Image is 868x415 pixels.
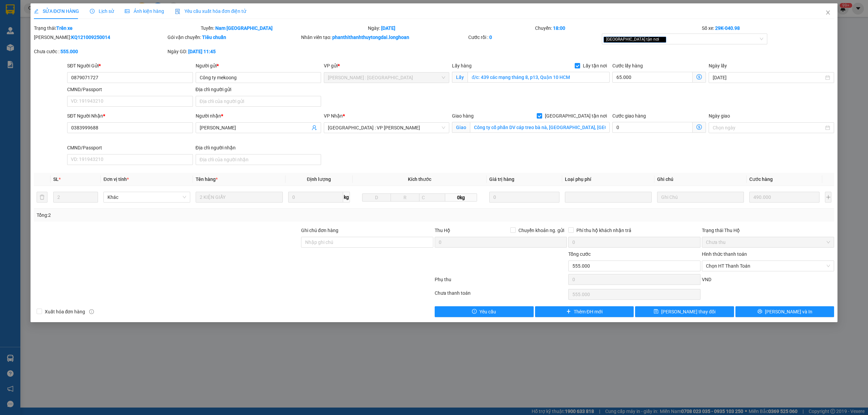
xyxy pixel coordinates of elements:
[452,122,470,133] span: Giao
[103,177,129,182] span: Đơn vị tính
[301,237,433,248] input: Ghi chú đơn hàng
[654,309,658,314] span: save
[67,62,193,69] div: SĐT Người Gửi
[188,49,216,54] b: [DATE] 11:45
[196,112,321,120] div: Người nhận
[825,10,831,15] span: close
[215,25,273,31] b: Nam [GEOGRAPHIC_DATA]
[328,123,445,133] span: Đà Nẵng : VP Thanh Khê
[434,276,568,288] div: Phụ thu
[408,177,431,182] span: Kích thước
[709,113,730,119] label: Ngày giao
[89,309,94,314] span: info-circle
[37,192,47,203] button: delete
[328,72,445,83] span: Hồ Chí Minh : Kho Quận 12
[825,192,831,203] button: plus
[67,112,193,120] div: SĐT Người Nhận
[301,228,338,233] label: Ghi chú đơn hàng
[56,25,73,31] b: Trên xe
[362,193,391,202] input: D
[175,8,246,14] span: Yêu cầu xuất hóa đơn điện tử
[568,251,591,257] span: Tổng cước
[713,124,824,131] input: Ngày giao
[489,192,559,203] input: 0
[542,112,610,120] span: [GEOGRAPHIC_DATA] tận nơi
[202,35,226,40] b: Tiêu chuẩn
[125,8,164,14] span: Ảnh kiện hàng
[534,24,702,32] div: Chuyến:
[749,177,773,182] span: Cước hàng
[196,192,282,203] input: VD: Bàn, Ghế
[470,122,610,133] input: Giao tận nơi
[301,34,467,41] div: Nhân viên tạo:
[612,113,646,119] label: Cước giao hàng
[489,35,492,40] b: 0
[34,34,166,41] div: [PERSON_NAME]:
[574,227,634,234] span: Phí thu hộ khách nhận trả
[566,309,571,314] span: plus
[701,24,835,32] div: Số xe:
[167,48,300,55] div: Ngày GD:
[715,25,740,31] b: 29K-040.98
[307,177,331,182] span: Định lượng
[196,154,321,165] input: Địa chỉ của người nhận
[435,228,450,233] span: Thu Hộ
[445,193,477,202] span: 0kg
[33,24,200,32] div: Trạng thái:
[706,237,830,247] span: Chưa thu
[612,72,693,83] input: Cước lấy hàng
[391,193,419,202] input: R
[34,48,166,55] div: Chưa cước :
[702,227,834,234] div: Trạng thái Thu Hộ
[42,308,88,315] span: Xuất hóa đơn hàng
[516,227,567,234] span: Chuyển khoản ng. gửi
[196,144,321,151] div: Địa chỉ người nhận
[71,35,110,40] b: KQ121009250014
[489,177,514,182] span: Giá trị hàng
[749,192,820,203] input: 0
[435,306,534,317] button: exclamation-circleYêu cầu
[696,74,702,80] span: dollar-circle
[34,8,79,14] span: SỬA ĐƠN HÀNG
[660,38,664,41] span: close
[696,124,702,130] span: dollar-circle
[419,193,445,202] input: C
[434,289,568,301] div: Chưa thanh toán
[612,63,643,68] label: Cước lấy hàng
[324,113,343,119] span: VP Nhận
[735,306,834,317] button: printer[PERSON_NAME] và In
[125,9,130,14] span: picture
[37,211,335,219] div: Tổng: 2
[452,63,472,68] span: Lấy hàng
[452,72,468,83] span: Lấy
[332,35,409,40] b: phanthithanhthuytongdai.longhoan
[367,24,534,32] div: Ngày:
[34,9,39,14] span: edit
[381,25,395,31] b: [DATE]
[612,122,693,133] input: Cước giao hàng
[343,192,350,203] span: kg
[196,96,321,107] input: Địa chỉ của người gửi
[452,113,474,119] span: Giao hàng
[90,9,95,14] span: clock-circle
[757,309,762,314] span: printer
[312,125,317,130] span: user-add
[472,309,477,314] span: exclamation-circle
[196,62,321,69] div: Người gửi
[196,86,321,93] div: Địa chỉ người gửi
[702,277,711,282] span: VND
[709,63,727,68] label: Ngày lấy
[702,251,747,257] label: Hình thức thanh toán
[574,308,603,315] span: Thêm ĐH mới
[324,62,449,69] div: VP gửi
[765,308,812,315] span: [PERSON_NAME] và In
[200,24,367,32] div: Tuyến:
[167,34,300,41] div: Gói vận chuyển:
[468,72,610,83] input: Lấy tận nơi
[657,192,744,203] input: Ghi Chú
[661,308,715,315] span: [PERSON_NAME] thay đổi
[535,306,634,317] button: plusThêm ĐH mới
[60,49,78,54] b: 555.000
[468,34,600,41] div: Cước rồi :
[604,37,666,43] span: [GEOGRAPHIC_DATA] tận nơi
